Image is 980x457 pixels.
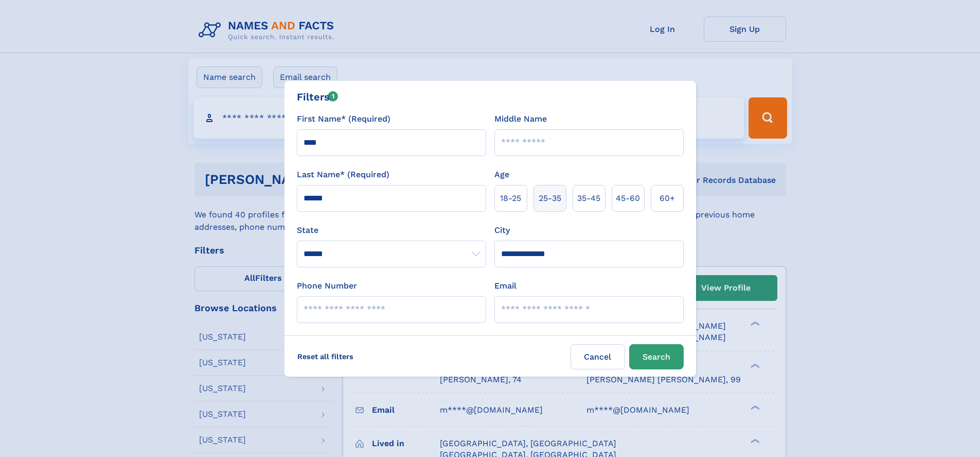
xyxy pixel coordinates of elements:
label: Email [494,280,516,292]
label: Middle Name [494,113,547,125]
span: 25‑35 [539,192,561,205]
div: Filters [297,89,338,105]
label: Phone Number [297,280,357,292]
button: Search [629,344,684,369]
label: First Name* (Required) [297,113,390,125]
label: State [297,224,486,236]
label: Age [494,168,509,181]
span: 18‑25 [500,192,521,205]
span: 60+ [660,192,675,205]
label: Cancel [571,344,625,369]
label: Reset all filters [291,344,360,369]
span: 45‑60 [616,192,640,205]
label: City [494,224,510,236]
label: Last Name* (Required) [297,168,389,181]
span: 35‑45 [577,192,600,205]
